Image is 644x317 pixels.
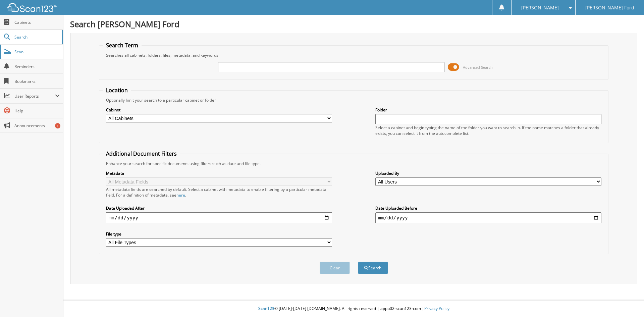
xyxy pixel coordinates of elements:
span: Search [14,34,59,40]
div: Enhance your search for specific documents using filters such as date and file type. [103,161,605,166]
legend: Search Term [103,42,142,49]
span: Advanced Search [463,65,493,70]
label: Cabinet [106,107,332,113]
legend: Additional Document Filters [103,150,180,157]
label: Date Uploaded Before [375,205,601,211]
div: Searches all cabinets, folders, files, metadata, and keywords [103,52,605,58]
span: Help [14,108,60,114]
div: © [DATE]-[DATE] [DOMAIN_NAME]. All rights reserved | appb02-scan123-com | [63,301,644,317]
div: Select a cabinet and begin typing the name of the folder you want to search in. If the name match... [375,125,601,136]
span: Scan123 [258,306,274,311]
span: [PERSON_NAME] [521,6,559,10]
a: Privacy Policy [424,306,449,311]
div: 1 [55,123,60,128]
span: [PERSON_NAME] Ford [585,6,634,10]
legend: Location [103,87,131,94]
input: end [375,212,601,223]
label: Uploaded By [375,170,601,176]
div: Optionally limit your search to a particular cabinet or folder [103,97,605,103]
img: scan123-logo-white.svg [7,3,57,12]
span: User Reports [14,93,55,99]
span: Cabinets [14,19,60,25]
label: Date Uploaded After [106,205,332,211]
label: File type [106,231,332,237]
div: All metadata fields are searched by default. Select a cabinet with metadata to enable filtering b... [106,187,332,198]
label: Folder [375,107,601,113]
span: Reminders [14,64,60,69]
span: Announcements [14,123,60,128]
button: Search [358,262,388,274]
span: Bookmarks [14,78,60,84]
a: here [176,192,185,198]
h1: Search [PERSON_NAME] Ford [70,18,637,30]
button: Clear [320,262,350,274]
label: Metadata [106,170,332,176]
span: Scan [14,49,60,55]
input: start [106,212,332,223]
